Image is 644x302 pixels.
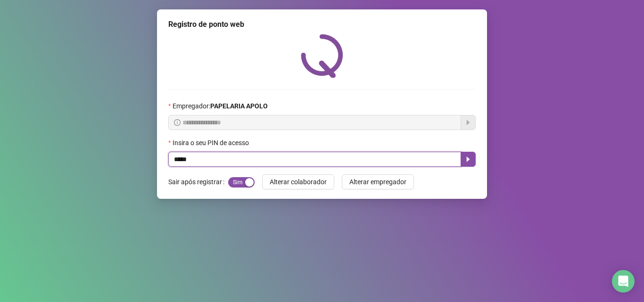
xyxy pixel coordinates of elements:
img: QRPoint [301,34,343,78]
label: Insira o seu PIN de acesso [168,138,255,148]
label: Sair após registrar [168,174,228,189]
button: Alterar colaborador [262,174,334,189]
span: Alterar empregador [349,177,406,187]
span: Empregador : [173,101,268,111]
button: Alterar empregador [342,174,414,189]
strong: PAPELARIA APOLO [210,102,268,110]
div: Open Intercom Messenger [612,270,635,293]
span: info-circle [174,119,181,126]
span: caret-right [464,155,472,163]
div: Registro de ponto web [168,19,476,30]
span: Alterar colaborador [270,177,327,187]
